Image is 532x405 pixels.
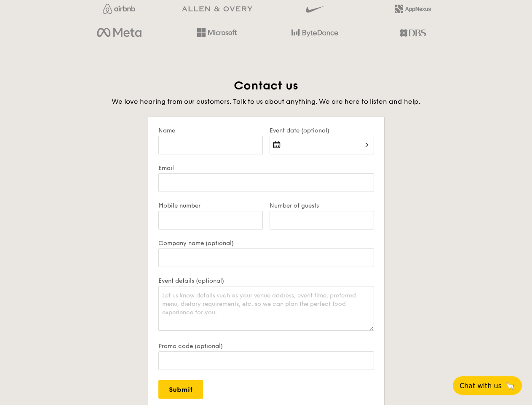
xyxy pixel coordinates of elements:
[158,380,203,399] input: Submit
[270,202,374,209] label: Number of guests
[158,165,374,172] label: Email
[112,97,420,105] span: We love hearing from our customers. Talk to us about anything. We are here to listen and help.
[103,4,135,14] img: Jf4Dw0UUCKFd4aYAAAAASUVORK5CYII=
[270,127,374,134] label: Event date (optional)
[158,240,374,247] label: Company name (optional)
[400,26,425,40] img: dbs.a5bdd427.png
[158,277,374,284] label: Event details (optional)
[158,202,263,209] label: Mobile number
[505,381,515,391] span: 🦙
[460,382,502,390] span: Chat with us
[158,343,374,350] label: Promo code (optional)
[453,376,522,395] button: Chat with us🦙
[97,26,141,40] img: meta.d311700b.png
[395,5,431,13] img: 2L6uqdT+6BmeAFDfWP11wfMG223fXktMZIL+i+lTG25h0NjUBKOYhdW2Kn6T+C0Q7bASH2i+1JIsIulPLIv5Ss6l0e291fRVW...
[182,6,252,12] img: GRg3jHAAAAABJRU5ErkJggg==
[197,28,237,37] img: Hd4TfVa7bNwuIo1gAAAAASUVORK5CYII=
[291,26,338,40] img: bytedance.dc5c0c88.png
[234,78,298,93] span: Contact us
[158,286,374,331] textarea: Let us know details such as your venue address, event time, preferred menu, dietary requirements,...
[158,127,263,134] label: Name
[306,2,323,16] img: gdlseuq06himwAAAABJRU5ErkJggg==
